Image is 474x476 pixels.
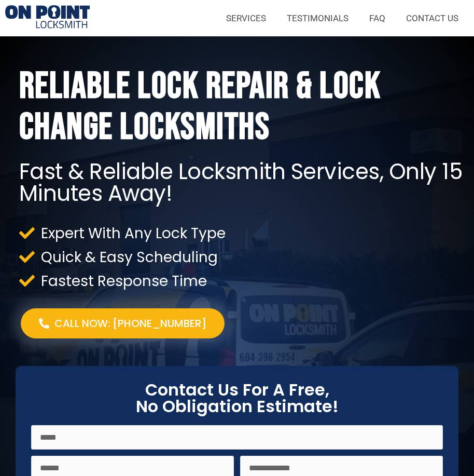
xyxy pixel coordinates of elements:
span: Expert With Any Lock Type [38,226,226,240]
span: Quick & Easy Scheduling [38,250,218,264]
span: Call Now: [PHONE_NUMBER] [54,316,206,331]
h1: Reliable Lock Repair & Lock Change Locksmiths [19,66,469,148]
h2: Fast & Reliable Locksmith Services, Only 15 Minutes Away! [19,161,469,205]
a: SERVICES [216,6,276,30]
img: Lock Repair Locksmiths 1 [5,5,90,31]
h2: Contact Us For A Free, No Obligation Estimate! [31,382,443,415]
a: TESTIMONIALS [276,6,359,30]
a: Call Now: [PHONE_NUMBER] [21,308,225,338]
span: Fastest Response Time [38,274,207,288]
a: FAQ [359,6,396,30]
nav: Menu [100,6,469,30]
a: CONTACT US [396,6,469,30]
